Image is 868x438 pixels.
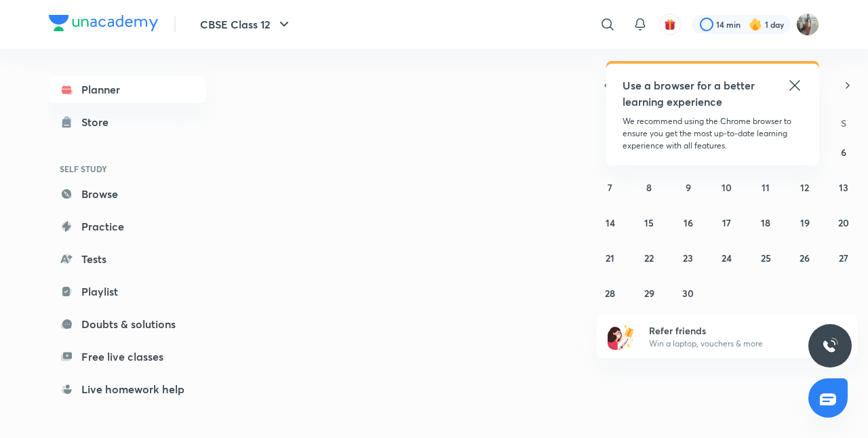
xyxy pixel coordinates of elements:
[839,181,848,194] abbr: September 13, 2025
[49,157,206,180] h6: SELF STUDY
[716,176,738,198] button: September 10, 2025
[638,247,660,268] button: September 22, 2025
[794,247,816,268] button: September 26, 2025
[623,115,803,152] p: We recommend using the Chrome browser to ensure you get the most up-to-date learning experience w...
[762,181,770,194] abbr: September 11, 2025
[800,216,810,229] abbr: September 19, 2025
[677,212,699,233] button: September 16, 2025
[605,287,615,300] abbr: September 28, 2025
[722,181,732,194] abbr: September 10, 2025
[841,117,846,130] abbr: Saturday
[755,212,776,233] button: September 18, 2025
[684,216,693,229] abbr: September 16, 2025
[49,213,206,240] a: Practice
[49,376,206,403] a: Live homework help
[599,282,621,304] button: September 28, 2025
[682,287,694,300] abbr: September 30, 2025
[623,77,757,110] h5: Use a browser for a better learning experience
[841,146,846,159] abbr: September 6, 2025
[664,18,676,31] img: avatar
[599,212,621,233] button: September 14, 2025
[638,176,660,198] button: September 8, 2025
[649,323,816,338] h6: Refer friends
[686,181,691,194] abbr: September 9, 2025
[761,252,771,264] abbr: September 25, 2025
[606,216,615,229] abbr: September 14, 2025
[722,252,732,264] abbr: September 24, 2025
[192,11,300,38] button: CBSE Class 12
[646,181,652,194] abbr: September 8, 2025
[638,282,660,304] button: September 29, 2025
[833,247,854,268] button: September 27, 2025
[722,216,731,229] abbr: September 17, 2025
[49,343,206,370] a: Free live classes
[677,176,699,198] button: September 9, 2025
[49,15,158,35] a: Company Logo
[833,176,854,198] button: September 13, 2025
[49,311,206,338] a: Doubts & solutions
[49,245,206,273] a: Tests
[608,323,635,350] img: referral
[794,176,816,198] button: September 12, 2025
[644,216,654,229] abbr: September 15, 2025
[81,114,117,130] div: Store
[683,252,693,264] abbr: September 23, 2025
[716,247,738,268] button: September 24, 2025
[761,216,770,229] abbr: September 18, 2025
[49,108,206,136] a: Store
[796,13,819,36] img: Harshi Singh
[839,252,848,264] abbr: September 27, 2025
[49,278,206,305] a: Playlist
[833,212,854,233] button: September 20, 2025
[49,15,158,31] img: Company Logo
[800,181,809,194] abbr: September 12, 2025
[822,338,838,354] img: ttu
[599,176,621,198] button: September 7, 2025
[659,14,681,35] button: avatar
[838,216,849,229] abbr: September 20, 2025
[749,18,762,31] img: streak
[649,338,816,350] p: Win a laptop, vouchers & more
[644,287,654,300] abbr: September 29, 2025
[677,247,699,268] button: September 23, 2025
[644,252,654,264] abbr: September 22, 2025
[800,252,810,264] abbr: September 26, 2025
[49,76,206,103] a: Planner
[608,181,612,194] abbr: September 7, 2025
[755,247,776,268] button: September 25, 2025
[794,212,816,233] button: September 19, 2025
[599,247,621,268] button: September 21, 2025
[49,180,206,207] a: Browse
[716,212,738,233] button: September 17, 2025
[677,282,699,304] button: September 30, 2025
[606,252,614,264] abbr: September 21, 2025
[755,176,776,198] button: September 11, 2025
[833,141,854,163] button: September 6, 2025
[638,212,660,233] button: September 15, 2025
